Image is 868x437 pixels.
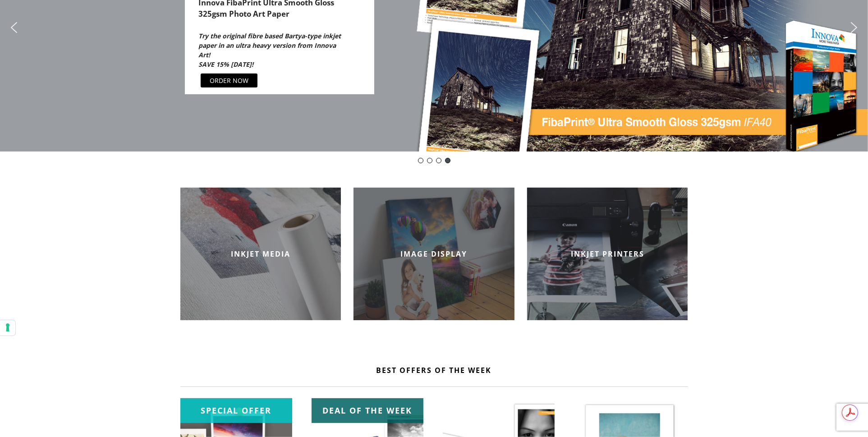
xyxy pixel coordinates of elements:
[416,156,452,165] div: Choose slide to display.
[527,249,688,259] h2: INKJET PRINTERS
[210,76,248,85] div: ORDER NOW
[847,20,861,35] img: next arrow
[180,365,688,375] h2: Best Offers Of The Week
[201,74,257,87] a: ORDER NOW
[354,249,514,259] h2: IMAGE DISPLAY
[445,158,450,163] div: Innova FibaPrint Ultra Smooth Gloss 325gsm - IFA40
[180,249,341,259] h2: INKJET MEDIA
[427,158,432,163] div: Innova-general
[198,32,341,69] b: Try the original fibre based Bartya-type inkjet paper in an ultra heavy version from Innova Art! ...
[418,158,423,163] div: Innova Smooth Cotton High White - IFA14
[312,398,423,423] div: Deal of the week
[7,20,21,35] img: previous arrow
[436,158,441,163] div: pinch book
[180,398,292,423] div: Special Offer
